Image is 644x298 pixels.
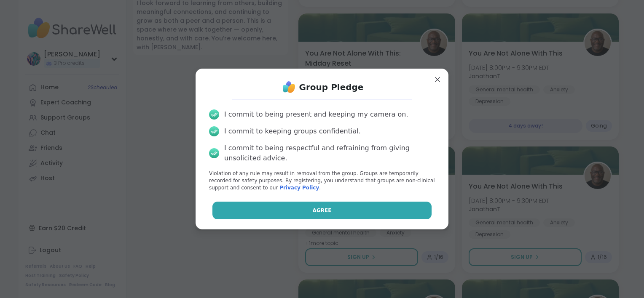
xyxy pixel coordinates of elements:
[209,170,435,191] p: Violation of any rule may result in removal from the group. Groups are temporarily recorded for s...
[224,126,361,136] div: I commit to keeping groups confidential.
[313,207,332,214] span: Agree
[224,143,435,163] div: I commit to being respectful and refraining from giving unsolicited advice.
[224,109,408,120] div: I commit to being present and keeping my camera on.
[299,81,364,93] h1: Group Pledge
[212,202,432,219] button: Agree
[279,185,319,191] a: Privacy Policy
[281,79,298,96] img: ShareWell Logo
